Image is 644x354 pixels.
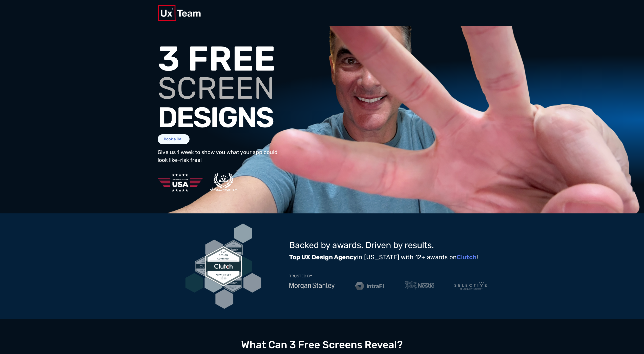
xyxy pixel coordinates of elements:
[158,148,279,164] p: Give us 1 week to show you what your app could look like–risk free!
[158,134,190,144] a: Book a Call
[457,254,476,261] a: Clutch
[289,240,434,250] span: Backed by awards. Driven by results.
[289,253,487,261] p: in [US_STATE] with 12+ awards on !
[158,76,301,101] h1: SCREEN
[158,105,301,130] h1: DESIGNS
[289,274,312,278] p: TRUSTED BY
[241,339,403,351] h2: What Can 3 Free Screens Reveal?
[289,254,357,261] strong: Top UX Design Agency
[164,137,183,141] span: Book a Call
[158,46,301,72] h1: 3 FREE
